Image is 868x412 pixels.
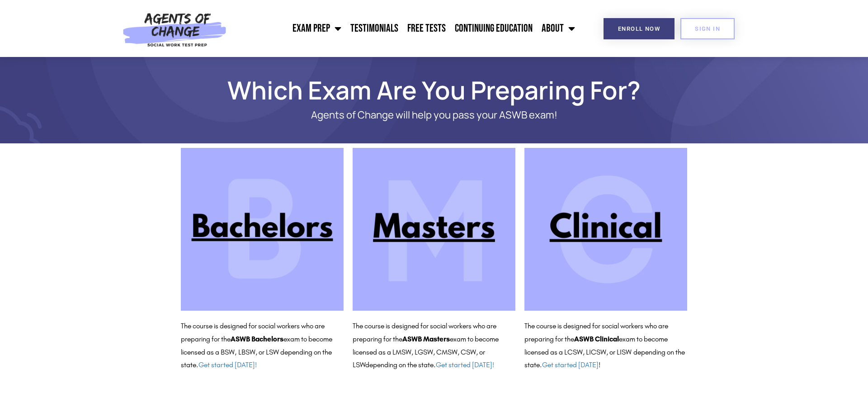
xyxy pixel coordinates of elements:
[436,360,494,369] a: Get started [DATE]!
[402,335,450,343] b: ASWB Masters
[365,360,494,369] span: depending on the state.
[680,18,735,39] a: SIGN IN
[618,26,660,32] span: Enroll Now
[346,17,403,40] a: Testimonials
[212,109,656,121] p: Agents of Change will help you pass your ASWB exam!
[176,80,692,100] h1: Which Exam Are You Preparing For?
[542,360,599,369] a: Get started [DATE]
[537,17,580,40] a: About
[288,17,346,40] a: Exam Prep
[181,320,344,372] p: The course is designed for social workers who are preparing for the exam to become licensed as a ...
[695,26,720,32] span: SIGN IN
[231,17,580,40] nav: Menu
[403,17,450,40] a: Free Tests
[540,360,600,369] span: . !
[604,18,675,39] a: Enroll Now
[231,335,283,343] b: ASWB Bachelors
[198,360,257,369] a: Get started [DATE]!
[450,17,537,40] a: Continuing Education
[353,320,515,372] p: The course is designed for social workers who are preparing for the exam to become licensed as a ...
[574,335,619,343] b: ASWB Clinical
[524,320,687,372] p: The course is designed for social workers who are preparing for the exam to become licensed as a ...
